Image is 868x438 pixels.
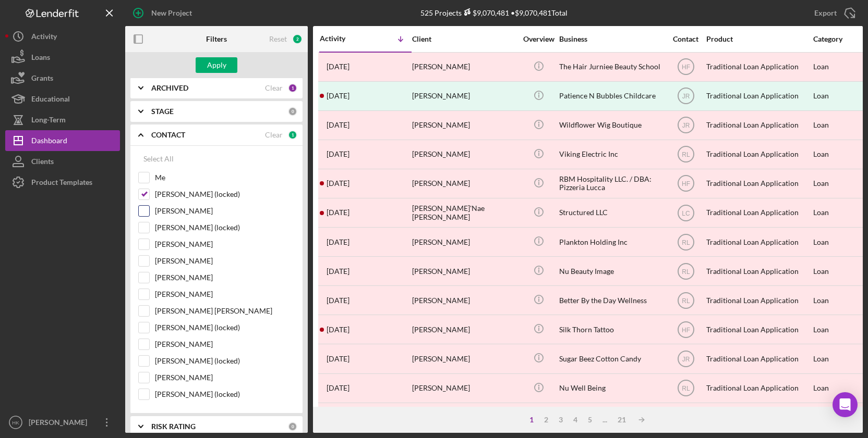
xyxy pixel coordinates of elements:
[155,389,295,399] label: [PERSON_NAME] (locked)
[568,416,583,424] div: 4
[155,222,295,233] label: [PERSON_NAME] (locked)
[288,107,297,116] div: 0
[412,199,516,227] div: [PERSON_NAME]'Nae [PERSON_NAME]
[207,57,226,73] div: Apply
[125,3,202,23] button: New Project
[5,412,120,433] button: HK[PERSON_NAME]
[706,53,811,81] div: Traditional Loan Application
[559,53,664,81] div: The Hair Jurniee Beauty School
[559,199,664,227] div: Structured LLC
[327,150,349,158] time: 2025-08-18 19:26
[813,286,862,314] div: Loan
[539,416,553,424] div: 2
[559,228,664,256] div: Plankton Holding Inc
[155,189,295,199] label: [PERSON_NAME] (locked)
[559,257,664,285] div: Nu Beauty Image
[269,35,287,43] div: Reset
[151,3,192,23] div: New Project
[412,35,516,43] div: Client
[682,122,690,129] text: JR
[706,35,811,43] div: Product
[327,92,349,100] time: 2025-08-20 17:12
[559,286,664,314] div: Better By the Day Wellness
[559,404,664,431] div: JazziBareElements LLC
[327,296,349,305] time: 2025-08-07 15:31
[12,420,19,426] text: HK
[206,35,227,43] b: Filters
[288,83,297,93] div: 1
[327,179,349,187] time: 2025-08-18 01:53
[706,170,811,197] div: Traditional Loan Application
[327,238,349,246] time: 2025-08-08 19:15
[813,82,862,110] div: Loan
[5,151,120,172] button: Clients
[706,316,811,343] div: Traditional Loan Application
[151,107,174,116] b: STAGE
[706,345,811,372] div: Traditional Loan Application
[155,306,295,316] label: [PERSON_NAME] [PERSON_NAME]
[5,89,120,109] a: Educational
[412,316,516,343] div: [PERSON_NAME]
[524,416,539,424] div: 1
[706,141,811,168] div: Traditional Loan Application
[5,47,120,68] button: Loans
[138,148,179,169] button: Select All
[813,374,862,402] div: Loan
[151,131,185,139] b: CONTACT
[597,416,612,424] div: ...
[151,84,188,92] b: ARCHIVED
[327,208,349,217] time: 2025-08-13 00:01
[155,322,295,333] label: [PERSON_NAME] (locked)
[5,130,120,151] button: Dashboard
[682,64,690,71] text: HF
[155,172,295,183] label: Me
[813,53,862,81] div: Loan
[420,8,568,17] div: 525 Projects • $9,070,481 Total
[31,109,66,133] div: Long-Term
[583,416,597,424] div: 5
[559,35,664,43] div: Business
[288,130,297,140] div: 1
[412,111,516,139] div: [PERSON_NAME]
[292,34,303,44] div: 2
[833,392,858,417] div: Open Intercom Messenger
[553,416,568,424] div: 3
[813,404,862,431] div: Loan
[412,345,516,372] div: [PERSON_NAME]
[813,345,862,372] div: Loan
[706,82,811,110] div: Traditional Loan Application
[327,121,349,129] time: 2025-08-20 03:35
[813,141,862,168] div: Loan
[682,326,690,333] text: HF
[706,286,811,314] div: Traditional Loan Application
[155,356,295,366] label: [PERSON_NAME] (locked)
[813,257,862,285] div: Loan
[288,422,297,431] div: 0
[559,141,664,168] div: Viking Electric Inc
[5,109,120,130] button: Long-Term
[31,172,92,195] div: Product Templates
[5,172,120,193] button: Product Templates
[682,268,690,275] text: RL
[265,84,283,92] div: Clear
[155,239,295,249] label: [PERSON_NAME]
[327,355,349,363] time: 2025-08-05 18:48
[682,239,690,246] text: RL
[320,34,366,43] div: Activity
[327,384,349,392] time: 2025-08-04 20:30
[155,289,295,299] label: [PERSON_NAME]
[265,131,283,139] div: Clear
[682,180,690,187] text: HF
[151,422,196,431] b: RISK RATING
[462,8,509,17] div: $9,070,481
[559,345,664,372] div: Sugar Beez Cotton Candy
[26,412,94,435] div: [PERSON_NAME]
[813,316,862,343] div: Loan
[813,228,862,256] div: Loan
[31,151,54,174] div: Clients
[559,111,664,139] div: Wildflower Wig Boutique
[412,141,516,168] div: [PERSON_NAME]
[31,68,53,91] div: Grants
